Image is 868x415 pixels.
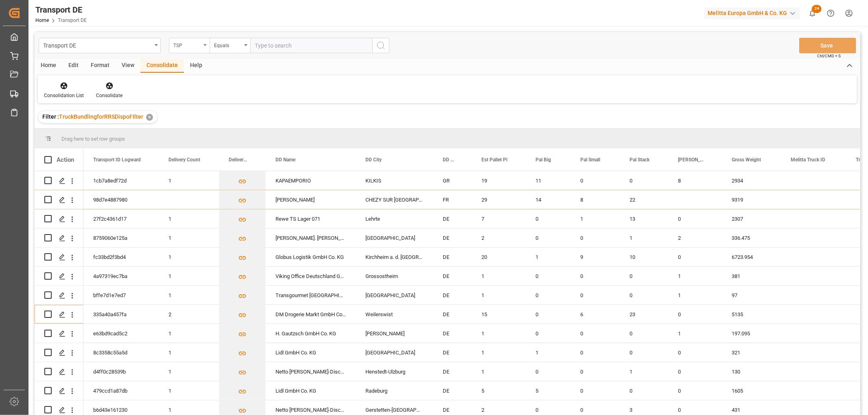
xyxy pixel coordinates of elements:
[526,228,571,247] div: 0
[571,324,620,343] div: 0
[433,305,472,324] div: DE
[732,157,761,163] span: Gross Weight
[433,209,472,228] div: DE
[722,286,781,304] div: 97
[266,228,356,247] div: [PERSON_NAME]. [PERSON_NAME] GmbH
[83,267,159,285] div: 4a97319ec7ba
[668,209,722,228] div: 0
[61,136,125,142] span: Drag here to set row groups
[35,17,49,23] a: Home
[722,305,781,324] div: 5135
[668,381,722,400] div: 0
[35,190,83,209] div: Press SPACE to select this row.
[481,157,507,163] span: Est Pallet Pl
[822,4,840,22] button: Help Center
[372,38,389,53] button: search button
[356,305,433,324] div: Weilerswist
[571,362,620,381] div: 0
[159,324,219,343] div: 1
[39,38,161,53] button: open menu
[704,7,800,19] div: Melitta Europa GmbH & Co. KG
[472,248,526,266] div: 20
[580,157,600,163] span: Pal Small
[571,228,620,247] div: 0
[678,157,705,163] span: [PERSON_NAME]
[266,343,356,362] div: Lidl GmbH Co. KG
[722,362,781,381] div: 130
[35,209,83,228] div: Press SPACE to select this row.
[433,190,472,209] div: FR
[266,381,356,400] div: Lidl GmbH Co. KG
[433,228,472,247] div: DE
[620,228,668,247] div: 1
[668,305,722,324] div: 0
[571,209,620,228] div: 1
[433,324,472,343] div: DE
[817,53,841,59] span: Ctrl/CMD + S
[83,248,159,266] div: fc33bd2f3bd4
[620,209,668,228] div: 13
[159,362,219,381] div: 1
[43,40,152,50] div: Transport DE
[472,362,526,381] div: 1
[93,157,141,163] span: Transport ID Logward
[35,343,83,362] div: Press SPACE to select this row.
[472,171,526,190] div: 19
[266,267,356,285] div: Viking Office Deutschland GmbH
[526,209,571,228] div: 0
[83,228,159,247] div: 8759060e125a
[620,286,668,304] div: 0
[526,305,571,324] div: 0
[83,343,159,362] div: 8c3358c55a5d
[668,248,722,266] div: 0
[159,209,219,228] div: 1
[620,305,668,324] div: 23
[83,286,159,304] div: bffe7d1e7ed7
[571,190,620,209] div: 8
[159,305,219,324] div: 2
[266,305,356,324] div: DM Drogerie Markt GmbH Co KG
[571,305,620,324] div: 6
[356,362,433,381] div: Henstedt-Ulzburg
[168,157,200,163] span: Delivery Count
[571,267,620,285] div: 0
[266,190,356,209] div: [PERSON_NAME]
[83,209,159,228] div: 27f2c4361d17
[433,248,472,266] div: DE
[44,92,84,99] div: Consolidation List
[159,171,219,190] div: 1
[620,381,668,400] div: 0
[668,286,722,304] div: 1
[472,228,526,247] div: 2
[472,381,526,400] div: 5
[722,228,781,247] div: 336.475
[472,209,526,228] div: 7
[35,267,83,286] div: Press SPACE to select this row.
[472,343,526,362] div: 1
[668,267,722,285] div: 1
[35,381,83,400] div: Press SPACE to select this row.
[96,92,122,99] div: Consolidate
[159,343,219,362] div: 1
[83,305,159,324] div: 335a40a457fa
[722,343,781,362] div: 321
[159,248,219,266] div: 1
[35,59,62,73] div: Home
[620,267,668,285] div: 0
[472,190,526,209] div: 29
[571,248,620,266] div: 9
[250,38,372,53] input: Type to search
[266,362,356,381] div: Netto [PERSON_NAME]-Discount
[62,59,85,73] div: Edit
[356,171,433,190] div: KILKIS
[472,324,526,343] div: 1
[443,157,455,163] span: DD Country
[791,157,825,163] span: Melitta Truck ID
[803,4,822,22] button: show 24 new notifications
[433,286,472,304] div: DE
[722,209,781,228] div: 2307
[526,171,571,190] div: 11
[526,324,571,343] div: 0
[275,157,295,163] span: DD Name
[668,171,722,190] div: 8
